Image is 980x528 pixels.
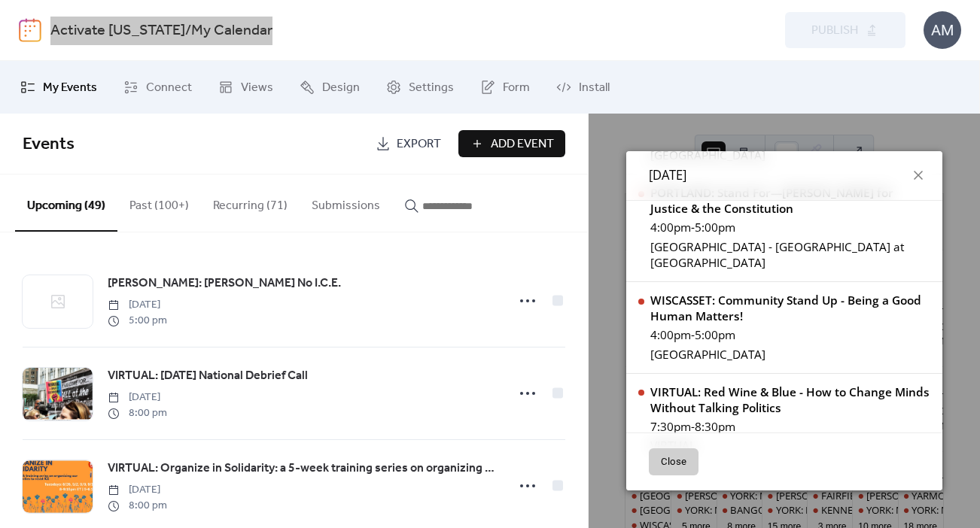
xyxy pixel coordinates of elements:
[300,174,392,230] button: Submissions
[364,130,452,157] a: Export
[691,220,695,235] span: -
[207,67,285,108] a: Views
[117,174,201,230] button: Past (100+)
[112,67,203,108] a: Connect
[650,384,930,416] div: VIRTUAL: Red Wine & Blue - How to Change Minds Without Talking Politics
[503,79,530,97] span: Form
[108,390,167,405] span: [DATE]
[15,174,117,232] button: Upcoming (49)
[50,17,185,45] a: Activate [US_STATE]
[288,67,371,108] a: Design
[924,11,961,49] div: AM
[695,419,735,435] span: 8:30pm
[19,18,41,42] img: logo
[545,67,621,108] a: Install
[108,297,167,313] span: [DATE]
[108,275,341,293] span: [PERSON_NAME]: [PERSON_NAME] No I.C.E.
[458,130,565,157] button: Add Event
[375,67,465,108] a: Settings
[650,185,930,217] div: PORTLAND: Stand For—[PERSON_NAME] for Justice & the Constitution
[241,79,273,97] span: Views
[43,79,97,97] span: My Events
[191,17,272,45] b: My Calendar
[108,482,167,498] span: [DATE]
[695,327,735,343] span: 5:00pm
[397,135,441,153] span: Export
[108,460,498,478] span: VIRTUAL: Organize in Solidarity: a 5-week training series on organizing our communities to resist...
[649,448,698,475] button: Close
[108,405,167,421] span: 8:00 pm
[108,459,498,478] a: VIRTUAL: Organize in Solidarity: a 5-week training series on organizing our communities to resist...
[409,79,454,97] span: Settings
[9,67,108,108] a: My Events
[185,17,191,45] b: /
[146,79,192,97] span: Connect
[108,274,341,293] a: [PERSON_NAME]: [PERSON_NAME] No I.C.E.
[649,166,686,185] span: [DATE]
[695,220,735,235] span: 5:00pm
[691,419,695,435] span: -
[650,327,691,343] span: 4:00pm
[650,293,930,324] div: WISCASSET: Community Stand Up - Being a Good Human Matters!
[579,79,610,97] span: Install
[491,135,554,153] span: Add Event
[650,239,930,271] div: [GEOGRAPHIC_DATA] - [GEOGRAPHIC_DATA] at [GEOGRAPHIC_DATA]
[322,79,360,97] span: Design
[108,313,167,329] span: 5:00 pm
[469,67,541,108] a: Form
[23,128,75,161] span: Events
[108,366,308,386] a: VIRTUAL: [DATE] National Debrief Call
[108,367,308,385] span: VIRTUAL: [DATE] National Debrief Call
[691,327,695,343] span: -
[108,498,167,514] span: 8:00 pm
[650,347,930,363] div: [GEOGRAPHIC_DATA]
[201,174,300,230] button: Recurring (71)
[650,419,691,435] span: 7:30pm
[650,220,691,235] span: 4:00pm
